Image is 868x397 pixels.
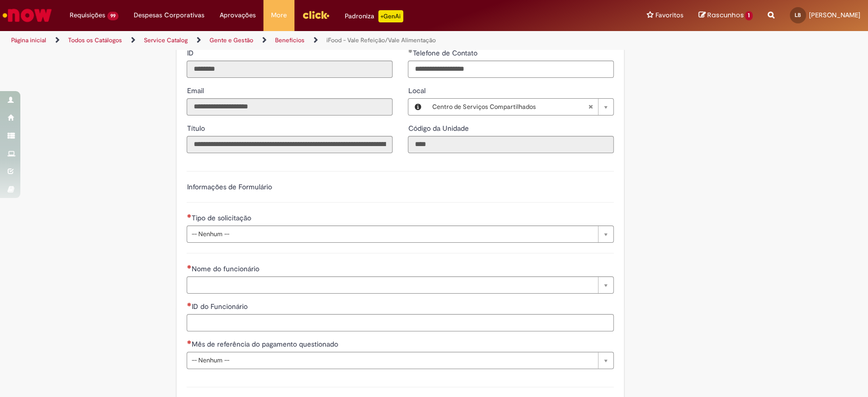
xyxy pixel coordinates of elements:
span: Necessários [187,214,191,218]
span: Somente leitura - Email [187,86,205,95]
input: Email [187,98,393,116]
a: Service Catalog [144,36,188,44]
span: Requisições [70,10,105,20]
input: Título [187,136,393,153]
span: Mês de referência do pagamento questionado [191,339,340,349]
span: Somente leitura - Título [187,124,206,133]
span: Somente leitura - ID [187,48,195,58]
span: Local [408,86,427,95]
abbr: Limpar campo Local [583,99,598,115]
span: 1 [745,11,753,20]
span: Centro de Serviços Compartilhados [432,99,588,115]
a: Rascunhos [698,11,753,20]
label: Somente leitura - ID [187,48,195,58]
span: -- Nenhum -- [191,226,593,242]
label: Somente leitura - Email [187,86,205,96]
a: Gente e Gestão [209,36,253,44]
label: Somente leitura - Código da Unidade [408,123,470,133]
a: Limpar campo Nome do funcionário [187,276,614,294]
span: LB [795,12,801,18]
span: Necessários [187,302,191,306]
span: Favoritos [655,10,683,20]
span: Telefone de Contato [412,48,479,58]
label: Somente leitura - Título [187,123,206,133]
span: Rascunhos [707,10,743,20]
input: Telefone de Contato [408,61,614,78]
input: ID do Funcionário [187,314,614,331]
span: 99 [107,12,118,20]
input: ID [187,61,393,78]
a: Página inicial [11,36,46,44]
img: click_logo_yellow_360x200.png [302,7,330,22]
span: [PERSON_NAME] [809,11,860,19]
span: ID do Funcionário [191,302,249,311]
a: Benefícios [275,36,305,44]
a: Todos os Catálogos [68,36,122,44]
span: -- Nenhum -- [191,352,593,368]
label: Informações de Formulário [187,182,272,191]
input: Código da Unidade [408,136,614,153]
span: Necessários [187,340,191,344]
ul: Trilhas de página [8,31,571,50]
span: More [271,10,287,20]
span: Necessários [187,265,191,269]
a: Centro de Serviços CompartilhadosLimpar campo Local [427,99,613,115]
p: +GenAi [378,10,403,22]
span: Somente leitura - Código da Unidade [408,124,470,133]
button: Local, Visualizar este registro Centro de Serviços Compartilhados [408,99,427,115]
span: Tipo de solicitação [191,213,253,222]
span: Aprovações [220,10,256,20]
img: ServiceNow [1,5,53,25]
span: Obrigatório Preenchido [408,49,412,53]
span: Necessários - Nome do funcionário [191,264,261,273]
div: Padroniza [345,10,403,22]
span: Despesas Corporativas [134,10,204,20]
a: iFood - Vale Refeição/Vale Alimentação [326,36,436,44]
